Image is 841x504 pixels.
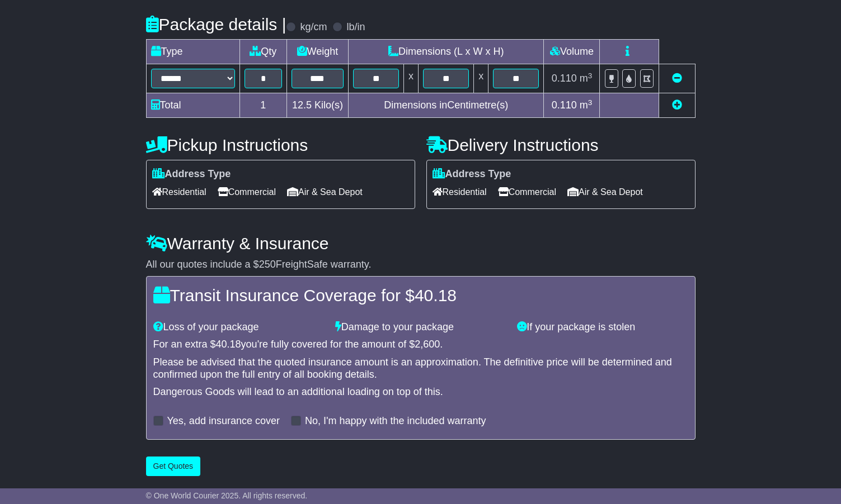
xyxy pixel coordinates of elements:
[153,339,688,351] div: For an extra $ you're fully covered for the amount of $ .
[348,40,544,64] td: Dimensions (L x W x H)
[511,321,693,334] div: If your package is stolen
[580,99,593,111] span: m
[346,21,365,34] label: lb/in
[146,491,308,500] span: © One World Courier 2025. All rights reserved.
[672,73,682,84] a: Remove this item
[146,259,696,271] div: All our quotes include a $ FreightSafe warranty.
[404,64,419,93] td: x
[146,93,239,118] td: Total
[433,183,487,201] span: Residential
[167,415,280,427] label: Yes, add insurance cover
[474,64,488,93] td: x
[498,183,556,201] span: Commercial
[218,183,276,201] span: Commercial
[588,98,593,107] sup: 3
[239,40,286,64] td: Qty
[330,321,511,334] div: Damage to your package
[567,183,643,201] span: Air & Sea Depot
[552,73,577,84] span: 0.110
[552,99,577,111] span: 0.110
[153,286,688,305] h4: Transit Insurance Coverage for $
[544,40,600,64] td: Volume
[153,356,688,381] div: Please be advised that the quoted insurance amount is an approximation. The definitive price will...
[259,259,276,270] span: 250
[426,136,696,154] h4: Delivery Instructions
[415,286,457,305] span: 40.18
[300,21,327,34] label: kg/cm
[152,183,206,201] span: Residential
[146,457,201,476] button: Get Quotes
[146,234,696,253] h4: Warranty & Insurance
[305,415,486,427] label: No, I'm happy with the included warranty
[146,136,415,154] h4: Pickup Instructions
[433,168,511,180] label: Address Type
[580,73,593,84] span: m
[216,339,241,350] span: 40.18
[292,99,312,111] span: 12.5
[148,321,330,334] div: Loss of your package
[588,72,593,80] sup: 3
[286,93,348,118] td: Kilo(s)
[146,40,239,64] td: Type
[152,168,231,180] label: Address Type
[239,93,286,118] td: 1
[287,183,363,201] span: Air & Sea Depot
[153,386,688,398] div: Dangerous Goods will lead to an additional loading on top of this.
[415,339,440,350] span: 2,600
[672,99,682,111] a: Add new item
[146,15,286,34] h4: Package details |
[348,93,544,118] td: Dimensions in Centimetre(s)
[286,40,348,64] td: Weight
